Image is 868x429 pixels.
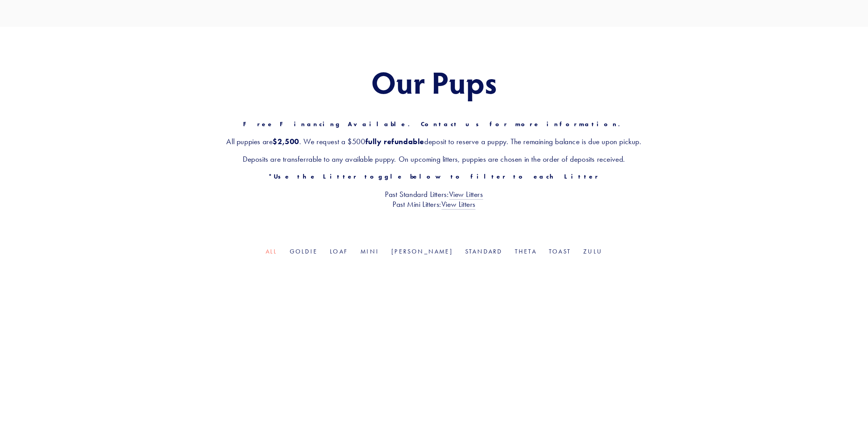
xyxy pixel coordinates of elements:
h3: Deposits are transferrable to any available puppy. On upcoming litters, puppies are chosen in the... [105,154,763,164]
strong: fully refundable [365,137,425,146]
h3: Past Standard Litters: Past Mini Litters: [105,189,763,209]
a: Theta [515,248,537,255]
a: Zulu [583,248,602,255]
a: View Litters [449,190,483,200]
h1: Our Pups [105,65,763,99]
strong: Free Financing Available. Contact us for more information. [243,120,625,128]
a: [PERSON_NAME] [391,248,453,255]
h3: All puppies are . We request a $500 deposit to reserve a puppy. The remaining balance is due upon... [105,136,763,146]
a: All [266,248,277,255]
strong: $2,500 [273,137,299,146]
strong: *Use the Litter toggle below to filter to each Litter [268,173,600,180]
a: Standard [465,248,503,255]
a: Mini [360,248,379,255]
a: Toast [549,248,571,255]
a: View Litters [441,200,475,210]
a: Goldie [290,248,318,255]
a: Loaf [330,248,348,255]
